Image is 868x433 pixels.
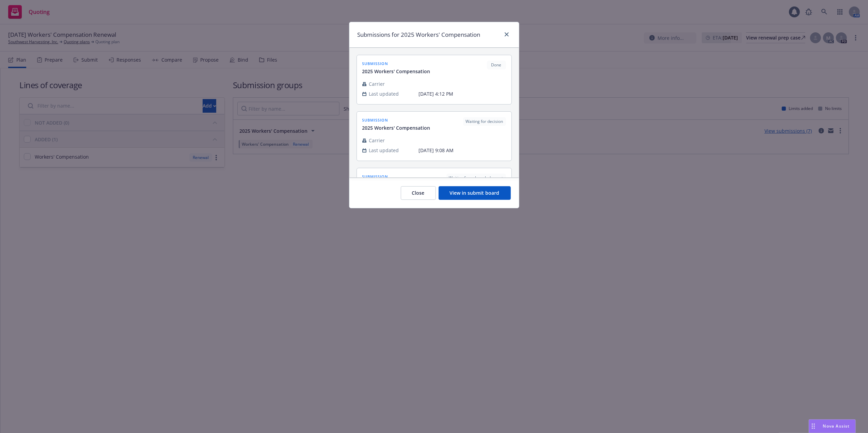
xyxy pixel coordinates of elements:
span: 2025 Workers' Compensation [362,68,430,75]
span: 2025 Workers' Compensation [362,124,430,131]
div: Drag to move [809,420,818,433]
span: submission [362,61,430,66]
button: View in submit board [439,186,511,200]
span: submission [362,117,430,123]
span: Waiting for decision [466,118,503,125]
a: close [503,30,511,38]
button: Close [401,186,436,200]
span: Last updated [369,90,399,97]
span: Waiting for acknowledgment [449,175,503,181]
span: [DATE] 4:12 PM [419,90,506,97]
button: Nova Assist [809,419,856,433]
span: [DATE] 9:08 AM [419,147,506,154]
span: Done [490,62,503,68]
span: Carrier [369,137,385,144]
span: Carrier [369,80,385,87]
h1: Submissions for 2025 Workers' Compensation [358,30,480,39]
span: submission [362,174,430,179]
span: Nova Assist [823,423,850,429]
span: Last updated [369,147,399,154]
